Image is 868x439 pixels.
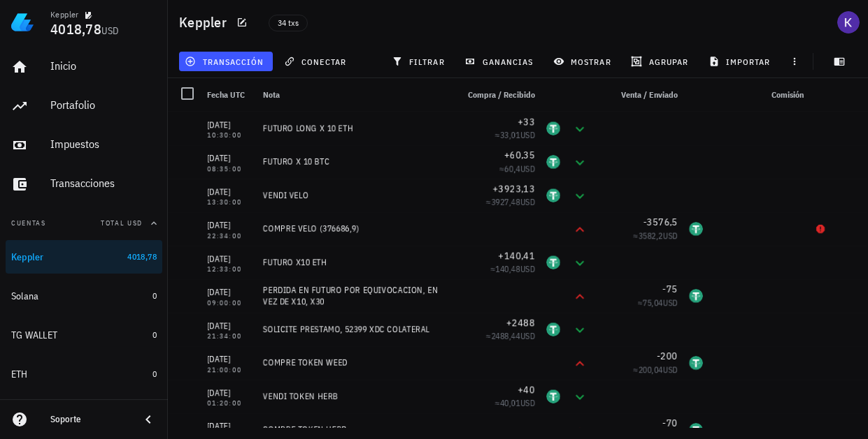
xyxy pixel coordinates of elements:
span: ≈ [490,264,535,274]
span: mostrar [556,56,611,67]
span: 60,4 [504,163,520,174]
span: USD [520,398,535,408]
span: ≈ [499,163,535,174]
span: Fecha UTC [207,89,245,100]
div: [DATE] [207,285,252,299]
div: Venta / Enviado [594,78,683,112]
span: ≈ [486,197,535,207]
span: Nota [263,89,280,100]
span: ≈ [486,331,535,341]
span: Compra / Recibido [468,89,535,100]
span: 2488,44 [491,331,520,341]
span: USD [520,130,535,140]
div: USDT-icon [546,155,560,169]
span: 200,04 [638,364,662,375]
span: 140,48 [495,264,520,274]
span: ≈ [495,398,535,408]
div: COMPRE TOKEN HERB [263,424,446,436]
span: 34 txs [278,15,299,31]
div: Portafolio [50,98,157,112]
div: Keppler [50,9,79,20]
span: ≈ [638,297,678,308]
a: Portafolio [6,89,162,123]
div: 13:30:00 [207,199,252,206]
div: 10:30:00 [207,132,252,139]
div: 12:33:00 [207,266,252,273]
span: transacción [187,56,264,67]
span: +60,35 [504,149,536,161]
span: +40 [518,383,535,396]
a: Solana 0 [6,279,162,313]
span: importar [711,56,771,67]
div: 01:20:00 [207,400,252,407]
div: Solana [11,290,39,302]
button: transacción [179,52,273,71]
div: 21:00:00 [207,366,252,373]
span: USD [663,230,678,241]
button: ganancias [459,52,542,71]
a: Keppler 4018,78 [6,240,162,274]
div: Comisión [709,78,809,112]
button: conectar [278,52,355,71]
div: Compra / Recibido [451,78,541,112]
span: ganancias [467,56,533,67]
span: Venta / Enviado [621,89,678,100]
div: Impuestos [50,137,157,151]
span: 0 [152,329,157,340]
span: -70 [662,417,678,429]
span: Comisión [771,89,804,100]
div: FUTURO X 10 BTC [263,156,446,168]
h1: Keppler [179,11,232,34]
span: USD [101,24,120,37]
button: importar [702,52,779,71]
div: [DATE] [207,352,252,366]
span: 40,01 [500,398,520,408]
span: 3582,2 [638,230,662,241]
button: mostrar [548,52,620,71]
div: VENDI VELO [263,190,446,201]
span: USD [663,364,678,375]
span: +2488 [506,316,535,329]
a: TG WALLET 0 [6,318,162,352]
div: [DATE] [207,118,252,132]
div: USDT-icon [689,356,703,370]
span: USD [663,297,678,308]
span: 33,01 [500,130,520,140]
div: COMPRE VELO (376686,9) [263,223,446,235]
div: 09:00:00 [207,299,252,306]
span: USD [520,331,535,341]
span: ≈ [495,130,535,140]
span: 0 [152,290,157,301]
span: +3923,13 [492,182,535,195]
div: TG WALLET [11,329,57,341]
div: Keppler [11,251,44,263]
div: [DATE] [207,151,252,165]
a: Impuestos [6,128,162,162]
div: USDT-icon [689,423,703,437]
div: Transacciones [50,177,157,190]
div: USDT-icon [546,389,560,403]
div: FUTURO X10 ETH [263,257,446,268]
div: 21:34:00 [207,333,252,340]
div: VENDI TOKEN HERB [263,391,446,402]
span: +140,41 [498,249,535,262]
span: USD [520,197,535,207]
span: -200 [657,350,678,362]
div: 08:35:00 [207,165,252,172]
span: USD [520,264,535,274]
span: 75,04 [643,297,663,308]
div: USDT-icon [546,121,560,135]
div: FUTURO LONG X 10 ETH [263,123,446,134]
a: Transacciones [6,168,162,201]
span: 0 [152,369,157,379]
div: Inicio [50,59,157,73]
img: LedgiFi [11,11,34,34]
div: PERDIDA EN FUTURO POR EQUIVOCACION, EN VEZ DE X10, X30 [263,285,446,307]
span: Total USD [101,218,143,228]
div: [DATE] [207,218,252,232]
div: [DATE] [207,386,252,400]
div: [DATE] [207,419,252,433]
span: agrupar [634,56,688,67]
span: filtrar [394,56,445,67]
div: [DATE] [207,319,252,333]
